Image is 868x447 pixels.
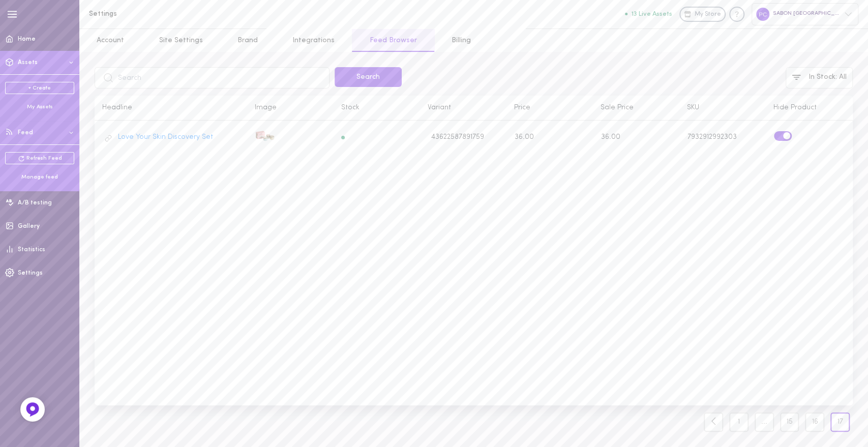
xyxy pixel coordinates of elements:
[5,103,74,111] div: My Assets
[805,412,824,432] a: 16
[5,173,74,181] div: Manage feed
[726,412,752,432] a: 1
[5,152,74,164] a: Refresh Feed
[5,82,74,94] a: + Create
[786,67,853,88] button: In Stock: All
[275,29,352,52] a: Integrations
[827,412,853,432] a: 17
[141,29,220,52] a: Site Settings
[118,133,213,142] a: Love Your Skin Discovery Set
[420,103,506,112] div: Variant
[18,247,45,253] span: Statistics
[89,10,257,18] h1: Settings
[593,103,679,112] div: Sale Price
[434,29,488,52] a: Billing
[18,130,33,136] span: Feed
[625,11,679,18] a: 13 Live Assets
[679,7,726,22] a: My Store
[95,103,247,112] div: Headline
[766,103,852,112] div: Hide Product
[777,412,802,432] a: 15
[625,11,672,17] button: 13 Live Assets
[95,67,330,88] input: Search
[335,67,402,87] button: Search
[695,10,721,19] span: My Store
[780,412,799,432] a: 15
[18,36,36,42] span: Home
[18,270,43,276] span: Settings
[729,7,744,22] div: Knowledge center
[802,412,827,432] a: 16
[352,29,434,52] a: Feed Browser
[601,133,620,141] span: 36.00
[679,103,766,112] div: SKU
[729,412,749,432] a: 1
[687,133,737,141] span: 7932912992303
[18,223,40,229] span: Gallery
[506,103,593,112] div: Price
[18,200,52,206] span: A/B testing
[755,412,774,432] a: ...
[247,103,334,112] div: Image
[79,29,141,52] a: Account
[830,412,850,432] a: 17
[334,103,420,112] div: Stock
[25,402,40,417] img: Feedback Button
[514,133,533,141] span: 36.00
[220,29,275,52] a: Brand
[752,3,858,25] div: SABON [GEOGRAPHIC_DATA]
[431,133,484,142] span: 43622587891759
[18,59,38,66] span: Assets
